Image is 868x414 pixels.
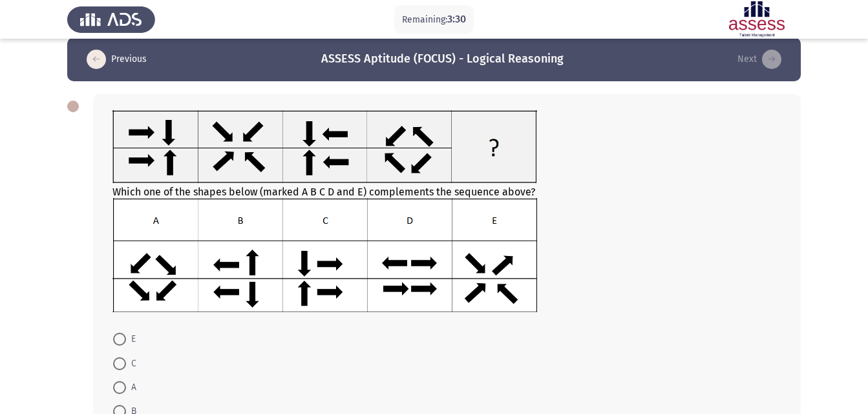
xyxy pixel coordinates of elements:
button: load next page [734,49,785,70]
img: Assessment logo of ASSESS Focus 4 Module Assessment (EN/AR) (Advanced - IB) [713,1,801,37]
img: Assess Talent Management logo [67,1,155,37]
span: A [126,380,136,395]
p: Remaining: [402,12,466,28]
h3: ASSESS Aptitude (FOCUS) - Logical Reasoning [321,51,564,67]
span: 3:30 [447,13,466,25]
span: E [126,331,136,347]
span: C [126,356,136,371]
img: UkFYYV8wODBfQi5wbmcxNjkxMzIzODYxMjg4.png [112,198,537,312]
div: Which one of the shapes below (marked A B C D and E) complements the sequence above? [112,110,781,315]
button: load previous page [83,49,151,70]
img: UkFYYV8wODBfQSAucG5nMTY5MTMyMzYxMzM4Ng==.png [112,110,537,183]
